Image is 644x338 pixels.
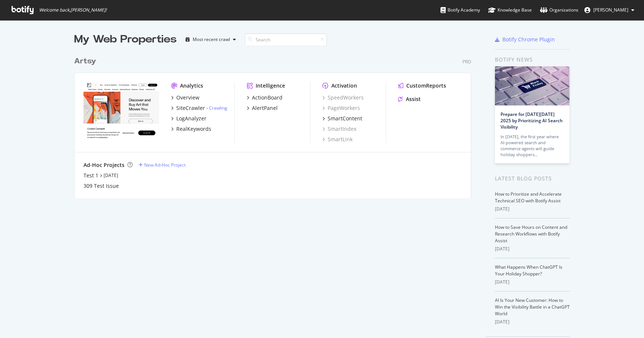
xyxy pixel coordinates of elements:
[176,94,199,101] div: Overview
[171,104,227,112] a: SiteCrawler- Crawling
[83,172,98,179] a: Test 1
[247,104,278,112] a: AlertPanel
[331,82,357,89] div: Activation
[247,94,282,101] a: ActionBoard
[176,115,206,122] div: LogAnalyzer
[495,66,569,105] img: Prepare for Black Friday 2025 by Prioritizing AI Search Visibility
[328,115,362,122] div: SmartContent
[495,191,562,204] a: How to Prioritize and Accelerate Technical SEO with Botify Assist
[171,94,199,101] a: Overview
[501,111,563,130] a: Prepare for [DATE][DATE] 2025 by Prioritizing AI Search Visibility
[501,134,564,158] div: In [DATE], the first year where AI-powered search and commerce agents will guide holiday shoppers…
[322,104,360,112] a: PageWorkers
[74,56,96,67] div: Artsy
[463,59,471,65] div: Pro
[322,136,353,143] a: SmartLink
[495,174,570,183] div: Latest Blog Posts
[139,162,186,168] a: New Ad-Hoc Project
[176,125,211,133] div: RealKeywords
[245,33,327,46] input: Search
[540,6,578,14] div: Organizations
[74,32,177,47] div: My Web Properties
[502,36,555,43] div: Botify Chrome Plugin
[83,161,124,169] div: Ad-Hoc Projects
[206,105,227,111] div: -
[495,206,570,212] div: [DATE]
[322,125,356,133] a: SmartIndex
[74,47,477,198] div: grid
[488,6,532,14] div: Knowledge Base
[322,115,362,122] a: SmartContent
[252,104,278,112] div: AlertPanel
[441,6,480,14] div: Botify Academy
[176,104,205,112] div: SiteCrawler
[406,95,421,103] div: Assist
[406,82,446,89] div: CustomReports
[256,82,285,89] div: Intelligence
[74,56,99,67] a: Artsy
[83,182,119,190] a: 309 Test Issue
[83,82,159,142] img: artsy.net
[495,297,570,317] a: AI Is Your New Customer: How to Win the Visibility Battle in a ChatGPT World
[104,172,118,179] a: [DATE]
[180,82,203,89] div: Analytics
[193,37,230,42] div: Most recent crawl
[495,224,567,244] a: How to Save Hours on Content and Research Workflows with Botify Assist
[171,115,206,122] a: LogAnalyzer
[495,279,570,285] div: [DATE]
[495,319,570,325] div: [DATE]
[593,7,628,13] span: Jian-Feng Xu
[209,105,227,111] a: Crawling
[495,56,570,64] div: Botify news
[495,264,562,277] a: What Happens When ChatGPT Is Your Holiday Shopper?
[578,4,640,16] button: [PERSON_NAME]
[398,95,421,103] a: Assist
[183,34,239,45] button: Most recent crawl
[252,94,282,101] div: ActionBoard
[144,162,186,168] div: New Ad-Hoc Project
[171,125,211,133] a: RealKeywords
[322,94,364,101] a: SpeedWorkers
[39,7,107,13] span: Welcome back, [PERSON_NAME] !
[495,246,570,252] div: [DATE]
[398,82,446,89] a: CustomReports
[495,36,555,43] a: Botify Chrome Plugin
